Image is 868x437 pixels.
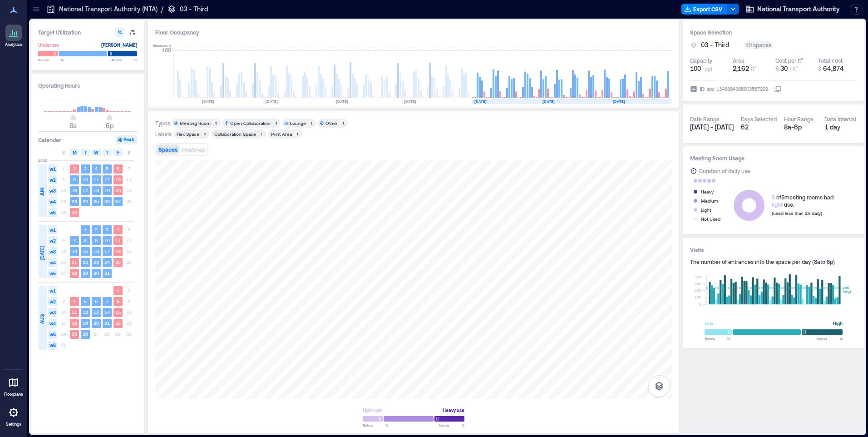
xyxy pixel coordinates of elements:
[6,422,21,427] p: Settings
[701,214,720,223] div: Not Used
[115,320,121,326] text: 22
[695,288,701,293] tspan: 200
[690,154,857,163] h3: Meeting Room Usage
[48,308,57,317] span: w3
[83,248,88,254] text: 15
[266,99,278,104] text: [DATE]
[757,5,840,14] span: National Transport Authority
[83,320,88,326] text: 19
[706,84,769,94] div: spc_1346894385903567229
[38,40,59,50] div: Underuse
[818,57,843,64] div: Total cost
[743,2,843,16] button: National Transport Authority
[69,122,77,129] span: 8a
[94,188,99,193] text: 18
[39,314,46,324] span: AUG
[202,131,207,137] div: 2
[2,22,25,50] a: Analytics
[744,41,773,49] div: 10 spaces
[772,194,833,208] div: of 5 meeting rooms had use.
[690,64,729,73] button: 100 ppl
[104,248,110,254] text: 17
[823,65,844,72] span: 64,874
[177,131,199,137] div: Flex Space
[690,115,720,123] div: Date Range
[111,57,137,63] span: Above %
[72,331,77,337] text: 25
[48,330,57,339] span: w5
[700,84,705,94] span: ID
[83,309,88,315] text: 12
[775,57,803,64] div: Cost per ft²
[38,81,137,90] h3: Operating Hours
[83,188,88,193] text: 17
[84,166,87,171] text: 3
[180,144,207,154] button: Heatmap
[182,146,205,153] span: Heatmap
[789,65,798,72] span: / ft²
[84,227,87,232] text: 1
[106,227,108,232] text: 3
[48,269,57,278] span: w5
[72,199,77,204] text: 23
[214,131,256,137] div: Collaboration Space
[818,65,821,72] span: $
[39,246,46,260] span: [DATE]
[271,131,292,137] div: Print Area
[824,123,858,132] div: 1 day
[701,196,718,205] div: Medium
[106,298,108,304] text: 7
[115,199,121,204] text: 27
[106,149,108,156] span: T
[690,245,857,254] h3: Visits
[705,319,713,328] div: Low
[180,120,211,126] div: Meeting Room
[94,309,99,315] text: 13
[48,175,57,184] span: w2
[309,120,314,126] div: 1
[72,248,77,254] text: 14
[104,177,110,182] text: 12
[695,281,701,286] tspan: 300
[439,422,464,428] span: Above %
[73,177,76,182] text: 9
[340,120,346,126] div: 1
[690,64,701,73] span: 100
[72,320,77,326] text: 18
[699,302,701,307] tspan: 0
[701,40,729,50] span: 03 - Third
[474,99,487,104] text: [DATE]
[104,320,110,326] text: 21
[48,164,57,174] span: w1
[48,225,57,234] span: w1
[48,341,57,350] span: w6
[72,259,77,265] text: 21
[404,99,416,104] text: [DATE]
[695,274,701,279] tspan: 400
[94,259,99,265] text: 23
[94,177,99,182] text: 11
[690,57,712,64] div: Capacity
[155,119,170,127] div: Types
[155,130,172,138] div: Labels
[83,177,88,182] text: 10
[48,208,57,217] span: w5
[101,40,137,50] div: [PERSON_NAME]
[443,406,464,415] div: Heavy use
[95,298,98,304] text: 6
[705,336,730,341] span: Below %
[155,28,672,37] div: Floor Occupancy
[115,238,121,243] text: 11
[363,406,382,415] div: Light use
[681,4,728,15] button: Export CSV
[5,42,22,47] p: Analytics
[83,331,88,337] text: 26
[73,238,76,243] text: 7
[73,166,76,171] text: 2
[701,205,711,214] div: Light
[104,188,110,193] text: 19
[38,28,137,37] h3: Target Utilization
[699,166,750,175] div: Duration of daily use
[780,65,788,72] span: 30
[72,188,77,193] text: 16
